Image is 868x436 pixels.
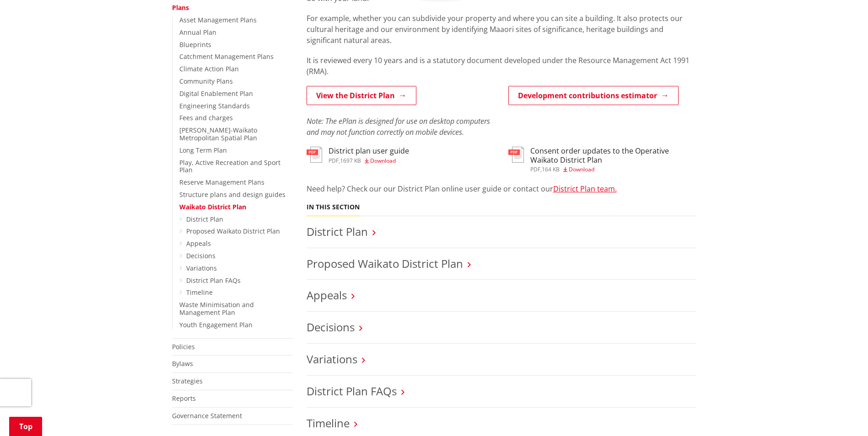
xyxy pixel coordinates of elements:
a: Decisions [307,319,355,335]
img: document-pdf.svg [307,147,322,163]
a: Blueprints [179,40,211,49]
a: Waikato District Plan [179,202,246,211]
h5: In this section [307,203,360,211]
a: Annual Plan [179,28,216,37]
h3: District plan user guide [329,147,409,155]
a: Long Term Plan [179,146,227,154]
img: document-pdf.svg [508,147,524,163]
a: Plans [172,3,189,12]
a: Proposed Waikato District Plan [186,227,280,235]
a: District Plan FAQs [307,383,397,399]
a: Community Plans [179,77,233,85]
a: View the District Plan [307,86,416,105]
a: District Plan [186,215,223,223]
a: Variations [186,264,217,272]
a: Asset Management Plans [179,16,257,24]
a: District Plan FAQs [186,276,241,285]
a: Play, Active Recreation and Sport Plan [179,158,280,175]
a: Reports [172,394,196,403]
a: Timeline [186,288,213,297]
a: Consent order updates to the Operative Waikato District Plan pdf,164 KB Download [508,147,696,172]
a: Catchment Management Plans [179,52,274,61]
a: District Plan team. [553,184,617,194]
a: Top [9,417,42,436]
em: Note: The ePlan is designed for use on desktop computers and may not function correctly on mobile... [307,116,490,137]
a: Governance Statement [172,411,242,420]
a: District Plan [307,224,368,239]
h3: Consent order updates to the Operative Waikato District Plan [530,147,696,164]
a: Fees and charges [179,113,233,122]
a: Climate Action Plan [179,64,239,73]
a: Development contributions estimator [508,86,679,105]
a: Strategies [172,377,203,385]
p: It is reviewed every 10 years and is a statutory document developed under the Resource Management... [307,55,696,77]
a: Bylaws [172,359,193,368]
a: Digital Enablement Plan [179,89,253,98]
a: Structure plans and design guides [179,190,286,199]
a: Appeals [307,287,347,303]
span: pdf [530,165,540,173]
a: Policies [172,342,195,351]
a: Decisions [186,251,216,260]
div: , [329,158,409,164]
a: Variations [307,351,357,367]
span: 164 KB [542,165,560,173]
a: Reserve Management Plans [179,178,264,186]
a: District plan user guide pdf,1697 KB Download [307,147,409,163]
span: 1697 KB [340,157,361,165]
a: Appeals [186,239,211,248]
a: Timeline [307,415,350,431]
span: Download [569,165,594,173]
iframe: Messenger Launcher [826,398,859,431]
a: Engineering Standards [179,101,250,110]
a: Youth Engagement Plan [179,320,253,329]
div: , [530,167,696,172]
a: Waste Minimisation and Management Plan [179,300,254,317]
p: For example, whether you can subdivide your property and where you can site a building. It also p... [307,13,696,46]
p: Need help? Check our our District Plan online user guide or contact our [307,183,696,194]
span: Download [370,157,396,165]
a: [PERSON_NAME]-Waikato Metropolitan Spatial Plan [179,126,257,142]
span: pdf [329,157,339,165]
a: Proposed Waikato District Plan [307,256,463,271]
